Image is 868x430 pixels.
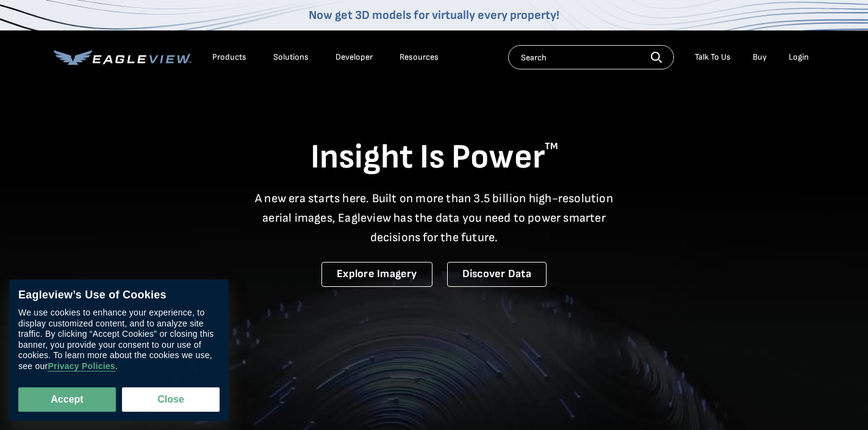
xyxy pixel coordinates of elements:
[273,52,309,63] div: Solutions
[248,189,621,247] p: A new era starts here. Built on more than 3.5 billion high-resolution aerial images, Eagleview ha...
[54,136,815,179] h1: Insight Is Power
[753,52,767,63] a: Buy
[400,52,439,63] div: Resources
[18,308,220,372] div: We use cookies to enhance your experience, to display customized content, and to analyze site tra...
[789,52,809,63] div: Login
[122,387,220,412] button: Close
[447,262,547,287] a: Discover Data
[18,387,116,412] button: Accept
[545,141,558,152] sup: TM
[335,52,373,63] a: Developer
[695,52,731,63] div: Talk To Us
[48,362,115,372] a: Privacy Policies
[309,8,559,23] a: Now get 3D models for virtually every property!
[18,289,220,302] div: Eagleview’s Use of Cookies
[212,52,246,63] div: Products
[321,262,432,287] a: Explore Imagery
[508,45,674,69] input: Search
